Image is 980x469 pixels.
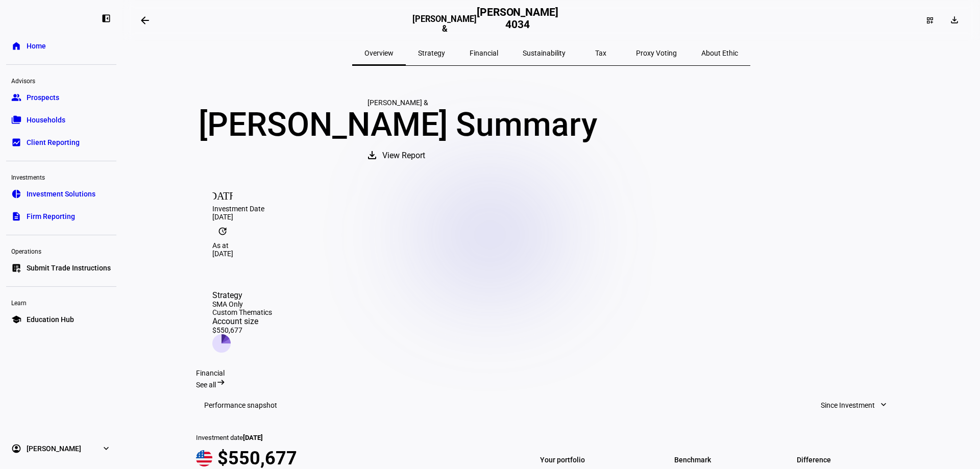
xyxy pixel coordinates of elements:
eth-mat-symbol: home [11,41,21,51]
div: Custom Thematics [212,308,272,316]
span: Financial [470,50,498,57]
div: Strategy [212,290,272,300]
mat-icon: download [366,149,378,161]
eth-mat-symbol: list_alt_add [11,263,21,273]
div: [PERSON_NAME] Summary [196,107,599,143]
eth-mat-symbol: expand_more [101,443,111,454]
eth-mat-symbol: bid_landscape [11,137,21,147]
eth-mat-symbol: school [11,314,21,325]
span: Sustainability [523,50,566,57]
h3: [PERSON_NAME] & [412,14,477,34]
span: Strategy [418,50,445,57]
div: As at [212,241,890,250]
div: Learn [6,295,116,309]
span: Prospects [27,92,59,103]
span: $550,677 [217,448,297,469]
eth-mat-symbol: folder_copy [11,115,21,125]
eth-mat-symbol: description [11,211,21,221]
span: About Ethic [701,50,738,57]
mat-icon: dashboard_customize [926,16,934,24]
div: Operations [6,243,116,258]
span: Tax [595,50,606,57]
mat-icon: update [212,221,233,241]
mat-icon: [DATE] [212,184,233,205]
div: SMA Only [212,300,272,308]
div: [DATE] [212,213,890,221]
button: View Report [356,143,439,168]
span: Investment Solutions [27,189,95,199]
a: bid_landscapeClient Reporting [6,132,116,153]
eth-mat-symbol: pie_chart [11,189,21,199]
span: Submit Trade Instructions [27,263,111,273]
button: Since Investment [811,395,898,415]
span: Home [27,41,46,51]
eth-mat-symbol: group [11,92,21,103]
a: groupProspects [6,87,116,108]
div: Account size [212,316,272,326]
div: [DATE] [212,250,890,258]
a: folder_copyHouseholds [6,110,116,130]
mat-icon: arrow_right_alt [216,377,226,387]
div: Investment Date [212,205,890,213]
a: pie_chartInvestment Solutions [6,184,116,204]
span: Difference [797,453,906,467]
span: [DATE] [243,434,263,441]
div: $550,677 [212,326,272,334]
mat-icon: expand_more [878,400,889,410]
span: Households [27,115,65,125]
div: Financial [196,369,906,377]
span: Benchmark [674,453,784,467]
span: Since Investment [821,395,875,415]
span: Education Hub [27,314,74,325]
a: homeHome [6,36,116,56]
div: Investment date [196,434,511,441]
div: Advisors [6,73,116,87]
span: [PERSON_NAME] [27,443,81,454]
h2: [PERSON_NAME] 4034 [477,6,558,35]
span: Firm Reporting [27,211,75,221]
div: [PERSON_NAME] & [196,98,599,107]
mat-icon: download [949,15,960,25]
h3: Performance snapshot [204,401,277,409]
a: descriptionFirm Reporting [6,206,116,227]
span: Proxy Voting [636,50,677,57]
span: See all [196,381,216,389]
eth-mat-symbol: account_circle [11,443,21,454]
span: View Report [382,143,425,168]
mat-icon: arrow_backwards [139,14,151,27]
eth-mat-symbol: left_panel_close [101,13,111,23]
span: Client Reporting [27,137,80,147]
span: Your portfolio [540,453,650,467]
div: Investments [6,169,116,184]
span: Overview [364,50,394,57]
